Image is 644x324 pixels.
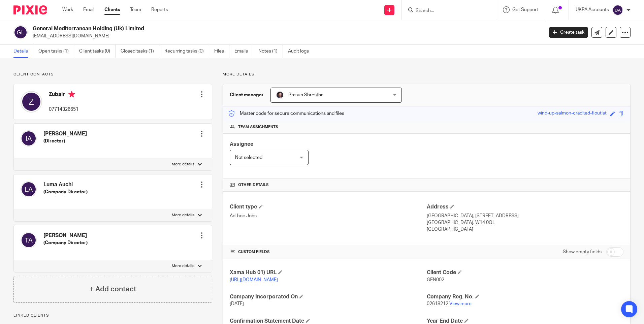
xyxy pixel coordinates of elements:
[234,45,253,58] a: Emails
[427,213,623,219] p: [GEOGRAPHIC_DATA], [STREET_ADDRESS]
[164,45,209,58] a: Recurring tasks (0)
[121,45,159,58] a: Closed tasks (1)
[230,141,253,147] span: Assignee
[228,110,344,117] p: Master code for secure communications and files
[563,249,602,255] label: Show empty fields
[21,91,42,112] img: svg%3E
[151,6,168,13] a: Reports
[89,284,136,294] h4: + Add contact
[13,25,28,39] img: svg%3E
[21,181,37,197] img: svg%3E
[258,45,283,58] a: Notes (1)
[13,72,212,77] p: Client contacts
[612,5,623,15] img: svg%3E
[427,269,623,276] h4: Client Code
[449,301,472,306] a: View more
[230,269,426,276] h4: Xama Hub 01) URL
[130,6,141,13] a: Team
[538,110,607,118] div: wind-up-salmon-cracked-floutist
[415,8,476,14] input: Search
[13,313,212,318] p: Linked clients
[83,6,94,13] a: Email
[21,130,37,147] img: svg%3E
[230,301,244,306] span: [DATE]
[230,249,426,255] h4: CUSTOM FIELDS
[288,93,323,97] span: Prasun Shrestha
[230,278,278,282] a: [URL][DOMAIN_NAME]
[68,91,75,98] i: Primary
[427,219,623,226] p: [GEOGRAPHIC_DATA], W14 0QL
[230,92,264,98] h3: Client manager
[576,6,609,13] p: UKPA Accounts
[427,301,448,306] span: 02618212
[38,45,74,58] a: Open tasks (1)
[230,213,426,219] p: Ad-hoc Jobs
[49,91,78,99] h4: Zubair
[79,45,116,58] a: Client tasks (0)
[33,33,539,39] p: [EMAIL_ADDRESS][DOMAIN_NAME]
[230,203,426,210] h4: Client type
[238,182,269,188] span: Other details
[235,155,262,160] span: Not selected
[214,45,229,58] a: Files
[427,293,623,300] h4: Company Reg. No.
[172,162,194,167] p: More details
[104,6,120,13] a: Clients
[549,27,588,38] a: Create task
[230,293,426,300] h4: Company Incorporated On
[13,45,33,58] a: Details
[62,6,73,13] a: Work
[512,7,538,12] span: Get Support
[427,278,444,282] span: GEN002
[33,25,438,32] h2: General Mediterranean Holding (Uk) Limited
[49,106,78,113] p: 07714326651
[427,203,623,210] h4: Address
[288,45,314,58] a: Audit logs
[172,263,194,269] p: More details
[276,91,284,99] img: Capture.PNG
[43,232,88,239] h4: [PERSON_NAME]
[21,232,37,248] img: svg%3E
[238,124,278,130] span: Team assignments
[13,5,47,14] img: Pixie
[43,189,88,195] h5: (Company Director)
[427,226,623,233] p: [GEOGRAPHIC_DATA]
[43,181,88,188] h4: Luma Auchi
[43,138,87,144] h5: (Director)
[43,130,87,137] h4: [PERSON_NAME]
[223,72,631,77] p: More details
[43,239,88,246] h5: (Company Director)
[172,213,194,218] p: More details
